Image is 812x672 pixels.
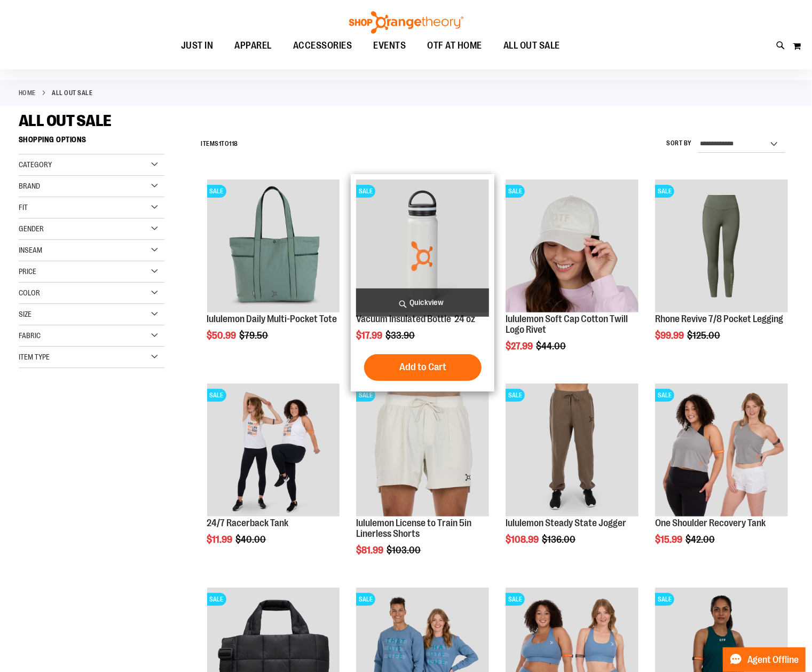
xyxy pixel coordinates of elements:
[687,330,722,341] span: $125.00
[655,314,783,324] a: Rhone Revive 7/8 Pocket Legging
[356,179,489,312] img: Vacuum Insulated Bottle 24 oz
[19,224,44,233] span: Gender
[356,179,489,314] a: Vacuum Insulated Bottle 24 ozSALE
[655,593,674,606] span: SALE
[385,330,416,341] span: $33.90
[351,378,494,582] div: product
[374,34,406,58] span: EVENTS
[356,384,489,518] a: lululemon License to Train 5in Linerless ShortsSALE
[207,179,340,312] img: lululemon Daily Multi-Pocket Tote
[229,140,238,147] span: 118
[356,518,471,539] a: lululemon License to Train 5in Linerless Shorts
[655,389,674,402] span: SALE
[351,174,494,392] div: product
[655,179,788,314] a: Rhone Revive 7/8 Pocket LeggingSALE
[506,384,638,518] a: lululemon Steady State JoggerSALE
[655,518,766,528] a: One Shoulder Recovery Tank
[747,655,799,665] span: Agent Offline
[428,34,483,58] span: OTF AT HOME
[19,203,28,212] span: Fit
[19,353,50,361] span: Item Type
[506,185,525,198] span: SALE
[207,314,337,324] a: lululemon Daily Multi-Pocket Tote
[356,389,375,402] span: SALE
[19,246,42,254] span: Inseam
[202,174,345,368] div: product
[356,288,489,317] a: Quickview
[19,88,36,98] a: Home
[667,139,692,148] label: Sort By
[19,310,31,318] span: Size
[19,267,36,276] span: Price
[356,185,375,198] span: SALE
[181,34,214,58] span: JUST IN
[506,384,638,517] img: lululemon Steady State Jogger
[506,518,626,528] a: lululemon Steady State Jogger
[19,288,40,297] span: Color
[500,378,644,572] div: product
[207,185,226,198] span: SALE
[207,518,289,528] a: 24/7 Racerback Tank
[201,136,238,152] h2: Items to
[506,389,525,402] span: SALE
[399,361,446,373] span: Add to Cart
[356,314,475,324] a: Vacuum Insulated Bottle 24 oz
[685,534,716,545] span: $42.00
[655,179,788,312] img: Rhone Revive 7/8 Pocket Legging
[655,384,788,517] img: Main view of One Shoulder Recovery Tank
[356,384,489,517] img: lululemon License to Train 5in Linerless Shorts
[348,11,465,34] img: Shop Orangetheory
[650,378,793,572] div: product
[19,182,40,190] span: Brand
[207,384,340,518] a: 24/7 Racerback TankSALE
[506,534,540,545] span: $108.99
[650,174,793,368] div: product
[19,160,52,169] span: Category
[655,534,684,545] span: $15.99
[542,534,577,545] span: $136.00
[503,34,560,58] span: ALL OUT SALE
[500,174,644,378] div: product
[655,330,685,341] span: $99.99
[506,341,534,351] span: $27.99
[19,331,41,340] span: Fabric
[506,179,638,314] a: OTF lululemon Soft Cap Cotton Twill Logo Rivet KhakiSALE
[356,330,384,341] span: $17.99
[207,330,238,341] span: $50.99
[387,545,422,556] span: $103.00
[364,354,482,381] button: Add to Cart
[19,112,112,130] span: ALL OUT SALE
[536,341,567,351] span: $44.00
[293,34,352,58] span: ACCESSORIES
[202,378,345,572] div: product
[240,330,270,341] span: $79.50
[506,314,628,335] a: lululemon Soft Cap Cotton Twill Logo Rivet
[655,384,788,518] a: Main view of One Shoulder Recovery TankSALE
[219,140,222,147] span: 1
[19,130,164,154] strong: Shopping Options
[52,88,93,98] strong: ALL OUT SALE
[236,534,268,545] span: $40.00
[655,185,674,198] span: SALE
[207,534,234,545] span: $11.99
[235,34,272,58] span: APPAREL
[207,384,340,517] img: 24/7 Racerback Tank
[207,389,226,402] span: SALE
[207,179,340,314] a: lululemon Daily Multi-Pocket ToteSALE
[356,545,385,556] span: $81.99
[506,179,638,312] img: OTF lululemon Soft Cap Cotton Twill Logo Rivet Khaki
[207,593,226,606] span: SALE
[356,593,375,606] span: SALE
[506,593,525,606] span: SALE
[723,647,806,672] button: Agent Offline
